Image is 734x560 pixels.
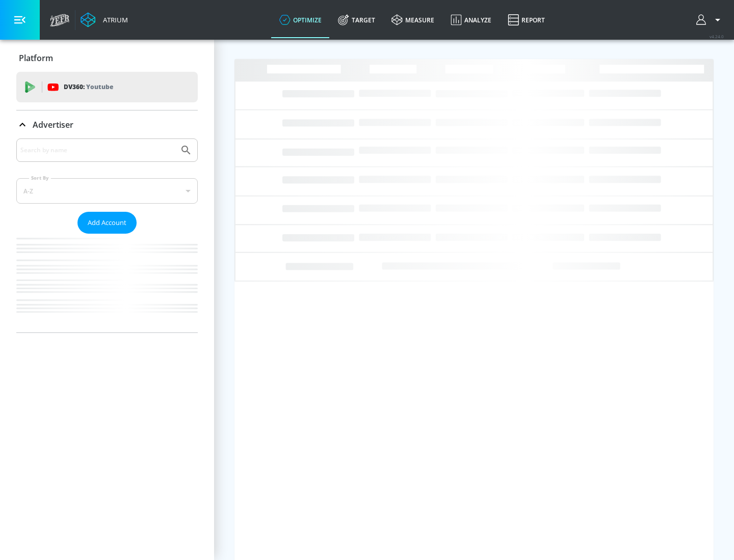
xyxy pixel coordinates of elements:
p: Advertiser [33,119,73,130]
div: Platform [16,44,198,72]
div: A-Z [16,178,198,204]
p: Platform [19,52,53,64]
span: v 4.24.0 [710,34,724,39]
a: Atrium [81,12,128,27]
button: Add Account [77,212,137,234]
label: Sort By [29,175,51,181]
div: Atrium [99,15,128,24]
span: Add Account [88,217,126,229]
nav: list of Advertiser [16,234,198,332]
a: measure [383,2,442,38]
a: optimize [271,2,330,38]
div: Advertiser [16,110,198,139]
input: Search by name [20,144,175,157]
a: Report [500,2,553,38]
div: Advertiser [16,138,198,332]
div: DV360: Youtube [16,72,198,102]
p: Youtube [86,81,113,92]
a: Target [330,2,383,38]
p: DV360: [64,81,113,93]
a: Analyze [442,2,500,38]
